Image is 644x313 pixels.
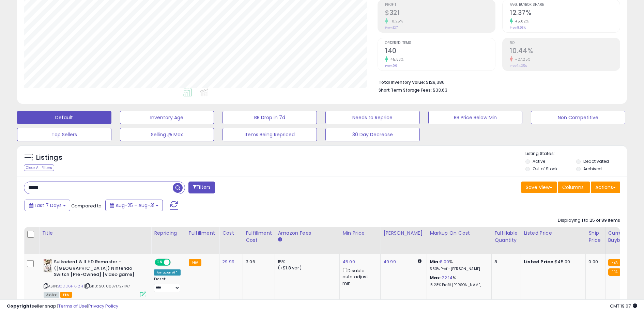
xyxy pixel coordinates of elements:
span: Ordered Items [385,41,495,45]
a: Terms of Use [58,303,87,309]
button: Items Being Repriced [223,128,317,141]
h2: $321 [385,9,495,18]
small: Prev: $271 [385,26,399,30]
li: $129,386 [379,78,615,86]
div: % [430,259,486,271]
div: [PERSON_NAME] [383,230,424,237]
div: Cost [222,230,240,237]
small: Prev: 14.35% [510,64,527,68]
div: Clear All Filters [24,165,54,171]
small: 18.25% [388,19,403,24]
button: Actions [591,182,620,193]
span: OFF [170,260,181,265]
span: ROI [510,41,620,45]
div: Repricing [154,230,183,237]
p: 13.28% Profit [PERSON_NAME] [430,283,486,287]
button: BB Drop in 7d [223,111,317,124]
button: Selling @ Max [120,128,214,141]
span: Compared to: [71,203,103,209]
span: All listings currently available for purchase on Amazon [44,292,59,298]
button: BB Price Below Min [428,111,523,124]
div: Amazon AI * [154,269,181,276]
button: Columns [558,182,590,193]
div: Fulfillable Quantity [494,230,518,244]
div: Displaying 1 to 25 of 89 items [558,217,620,224]
button: 30 Day Decrease [325,128,420,141]
div: Preset: [154,277,181,292]
span: | SKU: SU. 083717271147 [84,283,130,289]
div: seller snap | | [7,303,118,310]
h2: 12.37% [510,9,620,18]
small: Prev: 8.53% [510,26,526,30]
label: Archived [583,166,602,172]
a: B0DD6HKF2H [58,283,83,289]
div: Ship Price [588,230,602,244]
div: Fulfillment Cost [246,230,272,244]
div: (+$1.8 var) [278,265,334,271]
button: Default [17,111,111,124]
div: 15% [278,259,334,265]
small: FBA [189,259,201,266]
div: 8 [494,259,516,265]
button: Non Competitive [531,111,625,124]
button: Last 7 Days [25,200,70,211]
div: Current Buybox Price [608,230,643,244]
b: Total Inventory Value: [379,79,425,85]
label: Active [533,158,545,164]
span: $33.63 [433,87,447,93]
b: Min: [430,259,440,265]
button: Aug-25 - Aug-31 [105,200,163,211]
small: FBA [608,268,621,276]
p: 5.33% Profit [PERSON_NAME] [430,267,486,271]
small: 45.83% [388,57,403,62]
span: Columns [562,184,584,191]
div: Disable auto adjust min [342,267,375,286]
h5: Listings [36,153,62,162]
span: Aug-25 - Aug-31 [116,202,154,209]
a: 8.00 [440,259,449,265]
a: 49.99 [383,259,396,265]
b: Suikoden I & II HD Remaster - ([GEOGRAPHIC_DATA]) Nintendo Switch [Pre-Owned] [video game] [54,259,137,280]
a: 22.14 [442,275,453,281]
div: Title [42,230,148,237]
small: Prev: 96 [385,64,397,68]
button: Top Sellers [17,128,111,141]
span: Profit [385,3,495,7]
a: Privacy Policy [88,303,118,309]
div: % [430,275,486,287]
span: ON [155,260,164,265]
span: Last 7 Days [35,202,62,209]
a: 45.00 [342,259,355,265]
span: FBA [60,292,72,298]
div: Amazon Fees [278,230,337,237]
small: 45.02% [513,19,528,24]
a: 29.99 [222,259,234,265]
button: Inventory Age [120,111,214,124]
p: Listing States: [525,151,627,157]
h2: 140 [385,47,495,56]
b: Short Term Storage Fees: [379,87,432,93]
strong: Copyright [7,303,32,309]
span: Avg. Buybox Share [510,3,620,7]
label: Deactivated [583,158,609,164]
label: Out of Stock [533,166,557,172]
small: -27.25% [513,57,531,62]
small: Amazon Fees. [278,237,282,243]
small: FBA [608,259,621,266]
div: Fulfillment [189,230,216,237]
div: $45.00 [524,259,580,265]
div: Markup on Cost [430,230,489,237]
img: 516cggTIDwL._SL40_.jpg [44,259,52,272]
div: Min Price [342,230,378,237]
h2: 10.44% [510,47,620,56]
div: Listed Price [524,230,583,237]
div: 3.06 [246,259,270,265]
b: Max: [430,275,442,281]
button: Filters [188,182,215,193]
span: 2025-09-8 19:07 GMT [610,303,637,309]
button: Save View [521,182,557,193]
div: 0.00 [588,259,600,265]
th: The percentage added to the cost of goods (COGS) that forms the calculator for Min & Max prices. [427,227,492,254]
button: Needs to Reprice [325,111,420,124]
b: Listed Price: [524,259,555,265]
